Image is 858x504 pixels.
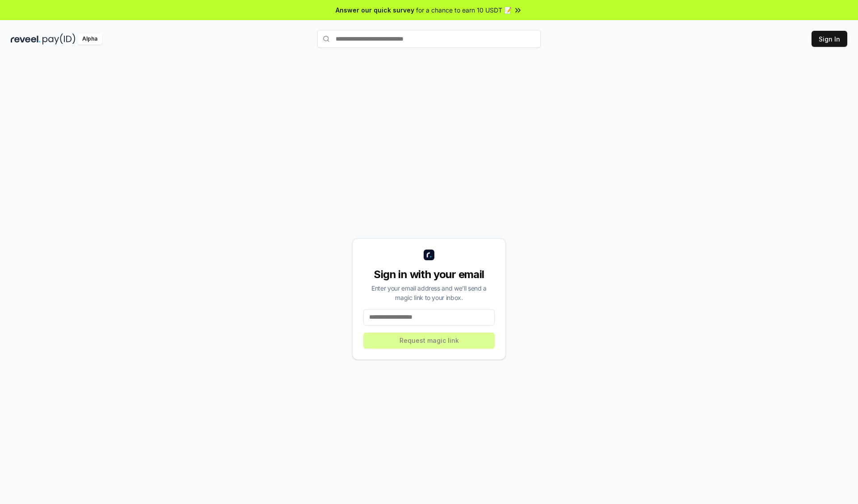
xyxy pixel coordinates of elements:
div: Enter your email address and we’ll send a magic link to your inbox. [363,283,495,302]
img: reveel_dark [11,33,41,45]
div: Sign in with your email [363,267,495,282]
span: Answer our quick survey [336,5,414,15]
img: logo_small [424,250,434,260]
span: for a chance to earn 10 USDT 📝 [416,5,512,15]
div: Alpha [77,33,102,45]
img: pay_id [42,33,76,45]
button: Sign In [812,31,847,47]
